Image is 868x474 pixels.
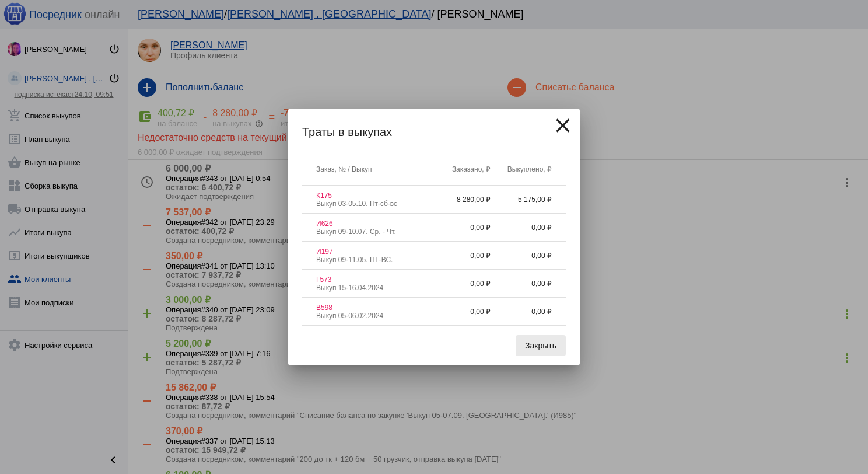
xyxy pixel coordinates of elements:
div: И626 [316,219,429,228]
div: Выкуп 03-05.10. Пт-сб-вс [316,200,429,208]
td: 0,00 ₽ [429,270,491,298]
td: 5 175,00 ₽ [491,186,566,214]
td: 0,00 ₽ [491,242,566,270]
div: К175 [316,191,429,200]
td: 0,00 ₽ [491,270,566,298]
div: И197 [316,248,429,256]
div: Выкуп 09-11.05. ПТ-ВС. [316,256,429,264]
th: Заказано, ₽ [429,153,491,186]
td: 0,00 ₽ [491,214,566,242]
div: Выкуп 09-10.07. Ср. - Чт. [316,228,429,236]
h2: Траты в выкупах [302,123,566,141]
td: 0,00 ₽ [429,298,491,326]
button: Закрыть [516,335,566,356]
td: 0,00 ₽ [429,242,491,270]
span: Закрыть [525,341,556,350]
td: 0,00 ₽ [491,298,566,326]
div: Выкуп 05-06.02.2024 [316,312,429,320]
td: 8 280,00 ₽ [429,186,491,214]
th: Заказ, № / Выкуп [302,153,429,186]
div: Г573 [316,276,429,284]
td: 0,00 ₽ [429,214,491,242]
div: Выкуп 15-16.04.2024 [316,284,429,292]
th: Выкуплено, ₽ [491,153,566,186]
mat-icon: close [551,114,575,137]
div: В598 [316,304,429,312]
